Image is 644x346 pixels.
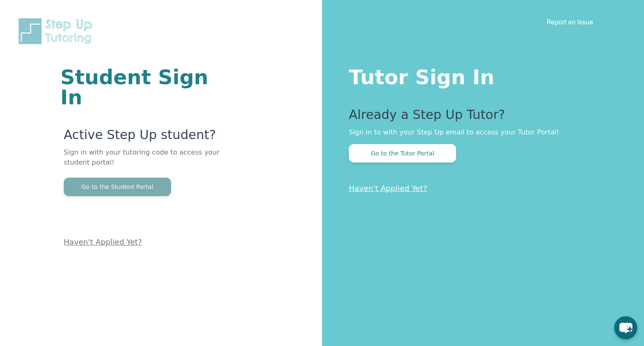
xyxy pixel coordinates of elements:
p: Already a Step Up Tutor? [349,107,610,127]
button: Go to the Tutor Portal [349,144,456,163]
h1: Tutor Sign In [349,64,610,87]
img: Step Up Tutoring horizontal logo [17,17,97,46]
p: Active Step Up student? [64,127,221,147]
a: Haven't Applied Yet? [349,184,427,193]
h1: Student Sign In [60,67,221,107]
a: Haven't Applied Yet? [64,238,142,246]
a: Report an Issue [547,18,593,26]
p: Sign in with your tutoring code to access your student portal! [64,147,221,178]
button: Go to the Student Portal [64,178,171,196]
p: Sign in to with your Step Up email to access your Tutor Portal! [349,127,610,137]
button: chat-button [614,316,637,339]
a: Go to the Student Portal [64,183,171,191]
a: Go to the Tutor Portal [349,149,456,157]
